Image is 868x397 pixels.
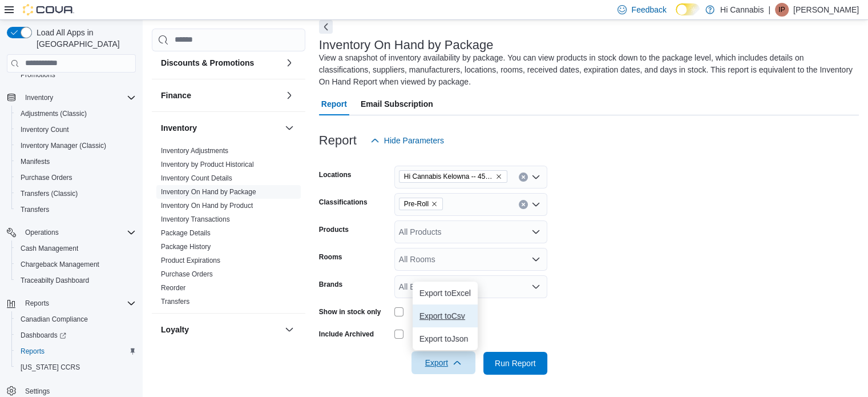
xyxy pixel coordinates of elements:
[2,90,140,106] button: Inventory
[21,260,99,269] span: Chargeback Management
[11,240,140,256] button: Cash Management
[21,141,106,150] span: Inventory Manager (Classic)
[21,276,89,285] span: Traceabilty Dashboard
[418,351,469,374] span: Export
[161,201,253,210] span: Inventory On Hand by Product
[32,27,136,50] span: Load All Apps in [GEOGRAPHIC_DATA]
[161,229,211,237] a: Package Details
[11,202,140,218] button: Transfers
[21,205,49,214] span: Transfers
[16,312,92,326] a: Canadian Compliance
[531,282,540,291] button: Open list of options
[519,173,528,182] button: Clear input
[319,134,357,147] h3: Report
[21,363,80,372] span: [US_STATE] CCRS
[495,173,502,180] button: Remove Hi Cannabis Kelowna -- 450364 from selection in this group
[23,4,74,15] img: Cova
[411,351,475,374] button: Export
[11,186,140,202] button: Transfers (Classic)
[419,334,471,343] span: Export to Json
[161,256,220,264] a: Product Expirations
[161,147,228,155] a: Inventory Adjustments
[16,171,136,185] span: Purchase Orders
[16,155,54,169] a: Manifests
[161,188,256,196] a: Inventory On Hand by Package
[161,348,222,357] span: Loyalty Adjustments
[21,125,69,134] span: Inventory Count
[21,296,136,310] span: Reports
[16,203,54,216] a: Transfers
[778,3,785,17] span: IP
[319,198,368,207] label: Classifications
[2,224,140,240] button: Operations
[11,343,140,359] button: Reports
[11,106,140,122] button: Adjustments (Classic)
[161,270,213,278] a: Purchase Orders
[399,170,507,183] span: Hi Cannabis Kelowna -- 450364
[161,146,228,155] span: Inventory Adjustments
[161,160,254,169] span: Inventory by Product Historical
[161,122,280,134] button: Inventory
[161,270,213,279] span: Purchase Orders
[161,122,197,134] h3: Inventory
[21,347,45,356] span: Reports
[11,170,140,186] button: Purchase Orders
[161,283,185,292] span: Reorder
[16,242,136,255] span: Cash Management
[161,297,189,306] span: Transfers
[152,346,305,378] div: Loyalty
[676,3,700,15] input: Dark Mode
[282,323,296,336] button: Loyalty
[11,327,140,343] a: Dashboards
[11,359,140,375] button: [US_STATE] CCRS
[161,57,280,69] button: Discounts & Promotions
[16,258,104,271] a: Chargeback Management
[319,38,494,52] h3: Inventory On Hand by Package
[161,187,256,197] span: Inventory On Hand by Package
[419,288,471,298] span: Export to Excel
[16,155,136,169] span: Manifests
[16,203,136,216] span: Transfers
[21,315,88,324] span: Canadian Compliance
[483,352,547,375] button: Run Report
[16,187,136,200] span: Transfers (Classic)
[720,3,764,17] p: Hi Cannabis
[319,307,381,316] label: Show in stock only
[25,387,50,396] span: Settings
[11,311,140,327] button: Canadian Compliance
[21,91,58,105] button: Inventory
[768,3,770,17] p: |
[25,299,49,308] span: Reports
[319,20,333,34] button: Next
[161,256,220,265] span: Product Expirations
[161,228,211,238] span: Package Details
[16,139,136,153] span: Inventory Manager (Classic)
[161,243,211,251] a: Package History
[319,52,853,88] div: View a snapshot of inventory availability by package. You can view products in stock down to the ...
[16,344,136,358] span: Reports
[16,328,136,342] span: Dashboards
[16,242,83,255] a: Cash Management
[25,93,53,102] span: Inventory
[16,123,74,137] a: Inventory Count
[21,91,136,105] span: Inventory
[161,202,253,210] a: Inventory On Hand by Product
[531,227,540,236] button: Open list of options
[21,109,87,118] span: Adjustments (Classic)
[319,280,342,289] label: Brands
[413,282,478,304] button: Export toExcel
[321,93,347,115] span: Report
[419,311,471,320] span: Export to Csv
[21,157,50,166] span: Manifests
[21,70,55,79] span: Promotions
[11,272,140,288] button: Traceabilty Dashboard
[404,171,493,182] span: Hi Cannabis Kelowna -- 450364
[161,161,254,169] a: Inventory by Product Historical
[161,324,280,335] button: Loyalty
[631,4,666,15] span: Feedback
[413,304,478,327] button: Export toCsv
[16,139,111,153] a: Inventory Manager (Classic)
[21,226,63,239] button: Operations
[16,107,91,121] a: Adjustments (Classic)
[161,90,191,101] h3: Finance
